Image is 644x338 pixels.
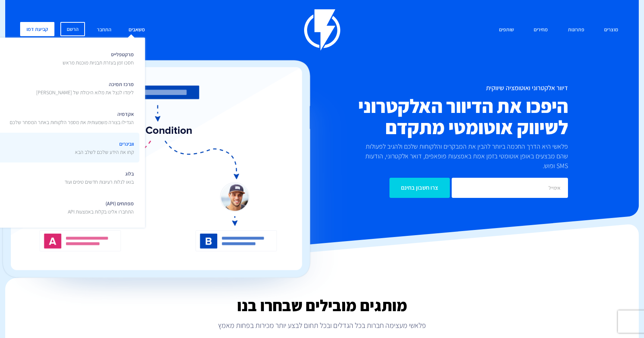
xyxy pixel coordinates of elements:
[389,178,450,198] input: צרו חשבון בחינם
[452,178,568,198] input: אימייל
[5,297,639,315] h2: מותגים מובילים שבחרו בנו
[75,148,134,156] p: קחו את הידע שלכם לשלב הבא
[60,22,85,36] a: הרשם
[64,178,134,186] p: בואו לגלות רעיונות חדשים טיפים ועוד
[10,108,134,126] span: אקדמיה
[63,59,134,66] p: חסכו זמן בעזרת תבניות מוכנות מראש
[68,208,134,215] p: התחברו אלינו בקלות באמצעות API
[5,320,639,331] p: פלאשי מעצימה חברות בכל הגדלים ובכל תחום לבצע יותר מכירות בפחות מאמץ
[63,49,134,66] span: מרקטפלייס
[36,89,134,96] p: לימדו לנצל את מלוא היכולת של [PERSON_NAME]
[528,22,553,38] a: מחירים
[75,138,134,156] span: וובינרים
[68,198,134,215] span: מפתחים (API)
[91,22,117,38] a: התחבר
[277,95,568,138] h2: היפכו את הדיוור האלקטרוני לשיווק אוטומטי מתקדם
[123,22,151,38] a: משאבים
[599,22,624,38] a: מוצרים
[562,22,590,38] a: פתרונות
[277,84,568,92] h1: דיוור אלקטרוני ואוטומציה שיווקית
[353,142,568,170] p: פלאשי היא הדרך החכמה ביותר להבין את המבקרים והלקוחות שלכם ולהגיב לפעולות שהם מבצעים באופן אוטומטי...
[36,79,134,96] span: מרכז תמיכה
[64,168,134,186] span: בלוג
[10,119,134,126] p: הגדילו בצורה משמעותית את מספר הלקוחות באתר המסחר שלכם
[493,22,520,38] a: שותפים
[20,22,54,36] a: קביעת דמו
